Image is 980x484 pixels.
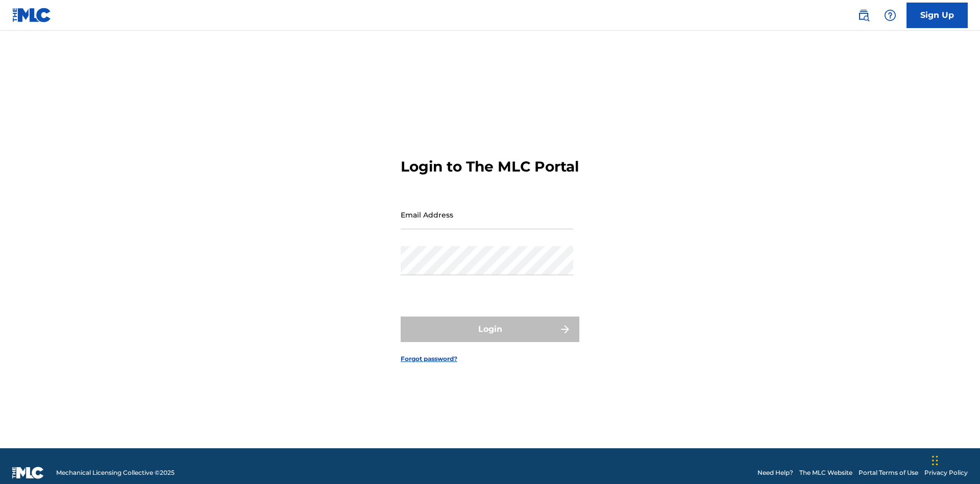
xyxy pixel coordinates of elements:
a: Need Help? [757,468,793,477]
img: help [884,9,896,21]
a: Public Search [853,5,874,26]
a: Forgot password? [401,354,457,364]
img: logo [12,467,44,479]
a: The MLC Website [799,468,852,477]
img: search [857,9,870,21]
a: Sign Up [906,3,968,28]
img: MLC Logo [12,8,52,22]
a: Portal Terms of Use [859,468,918,477]
h3: Login to The MLC Portal [401,158,579,176]
iframe: Chat Widget [929,435,980,484]
span: Mechanical Licensing Collective © 2025 [56,468,175,477]
a: Privacy Policy [924,468,968,477]
div: Help [880,5,900,26]
div: Drag [932,445,938,476]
